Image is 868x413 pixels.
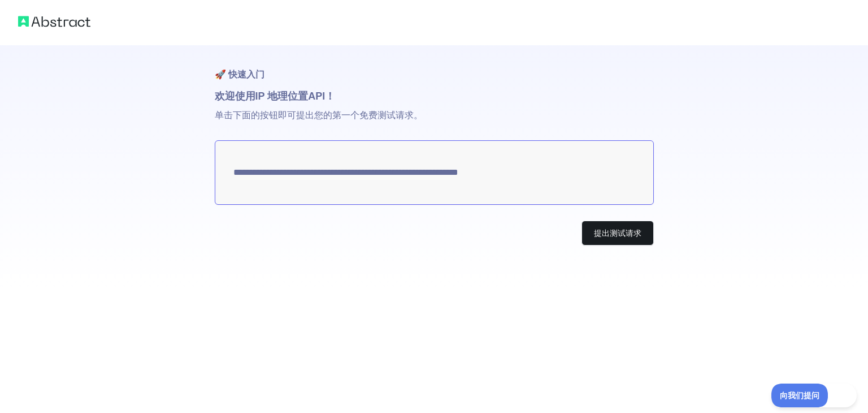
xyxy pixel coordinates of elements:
[771,384,857,407] iframe: 切换客户支持
[215,70,264,79] font: 🚀 快速入门
[581,221,654,246] button: 提出测试请求
[215,110,423,120] font: 单击下面的按钮即可提出您的第一个免费测试请求。
[308,91,335,102] font: API！
[18,14,90,29] img: 抽象标志
[255,91,309,102] font: IP 地理位置
[215,91,255,102] font: 欢迎使用
[594,229,641,238] font: 提出测试请求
